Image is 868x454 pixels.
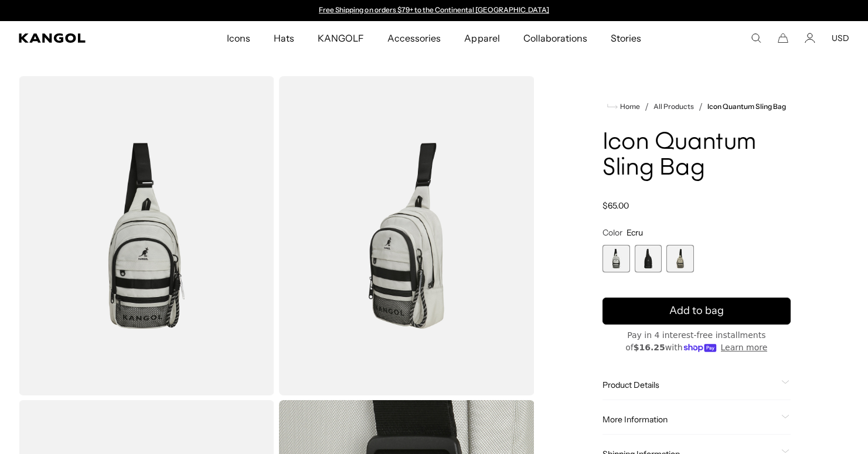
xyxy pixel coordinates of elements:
[603,245,630,272] label: Light Grey
[627,227,643,238] span: Ecru
[666,245,694,272] label: Ecru
[653,103,694,111] a: All Products
[318,21,364,55] span: KANGOLF
[215,21,262,55] a: Icons
[640,100,649,114] li: /
[635,245,662,272] div: 2 of 3
[19,76,274,395] img: color-light-grey
[603,414,777,425] span: More Information
[314,6,555,15] div: Announcement
[669,303,724,319] span: Add to bag
[599,21,653,55] a: Stories
[635,245,662,272] label: Black
[666,245,694,272] div: 3 of 3
[778,33,788,43] button: Cart
[603,380,777,390] span: Product Details
[19,33,149,43] a: Kangol
[603,130,791,182] h1: Icon Quantum Sling Bag
[603,100,791,114] nav: breadcrumbs
[274,21,294,55] span: Hats
[523,21,587,55] span: Collaborations
[832,33,849,43] button: USD
[603,227,622,238] span: Color
[306,21,376,55] a: KANGOLF
[618,103,640,111] span: Home
[387,21,441,55] span: Accessories
[751,33,761,43] summary: Search here
[512,21,599,55] a: Collaborations
[319,5,549,14] a: Free Shipping on orders $79+ to the Continental [GEOGRAPHIC_DATA]
[694,100,703,114] li: /
[707,103,786,111] a: Icon Quantum Sling Bag
[452,21,511,55] a: Apparel
[603,245,630,272] div: 1 of 3
[805,33,815,43] a: Account
[603,200,629,211] span: $65.00
[611,21,641,55] span: Stories
[279,76,535,395] img: color-light-grey
[262,21,306,55] a: Hats
[227,21,250,55] span: Icons
[607,101,640,112] a: Home
[603,298,791,325] button: Add to bag
[314,6,555,15] slideshow-component: Announcement bar
[376,21,452,55] a: Accessories
[314,6,555,15] div: 1 of 2
[464,21,499,55] span: Apparel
